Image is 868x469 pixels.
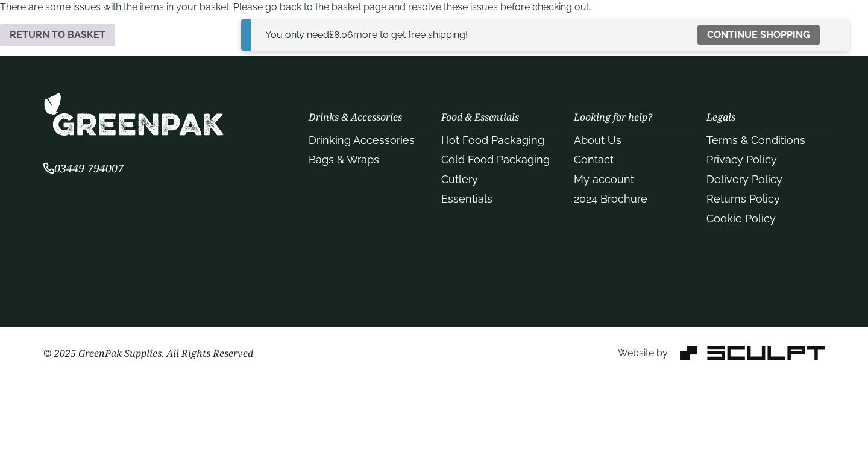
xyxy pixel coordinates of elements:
[574,153,614,166] a: Contact
[43,161,124,175] span: 03449 794007
[265,28,468,42] div: You only need more to get free shipping!
[309,134,415,146] a: Drinking Accessories
[697,25,820,45] a: Continue shopping
[329,29,334,40] span: £
[43,163,124,175] a: 03449 794007
[43,92,224,136] img: GreenPak Supplies
[441,173,478,186] a: Cutlery
[574,192,647,205] a: 2024 Brochure
[706,173,782,186] a: Delivery Policy
[706,153,777,166] a: Privacy Policy
[680,346,825,360] img: Sculpt
[441,134,544,146] a: Hot Food Packaging
[441,192,492,205] a: Essentials
[574,134,621,146] a: About Us
[309,153,379,166] a: Bags & Wraps
[706,212,776,225] a: Cookie Policy
[574,173,634,186] a: My account
[441,153,550,166] a: Cold Food Packaging
[329,29,353,40] span: 8.06
[618,347,668,359] span: Website by
[706,192,780,205] a: Returns Policy
[43,346,294,360] p: © 2025 GreenPak Supplies. All Rights Reserved
[706,134,805,146] a: Terms & Conditions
